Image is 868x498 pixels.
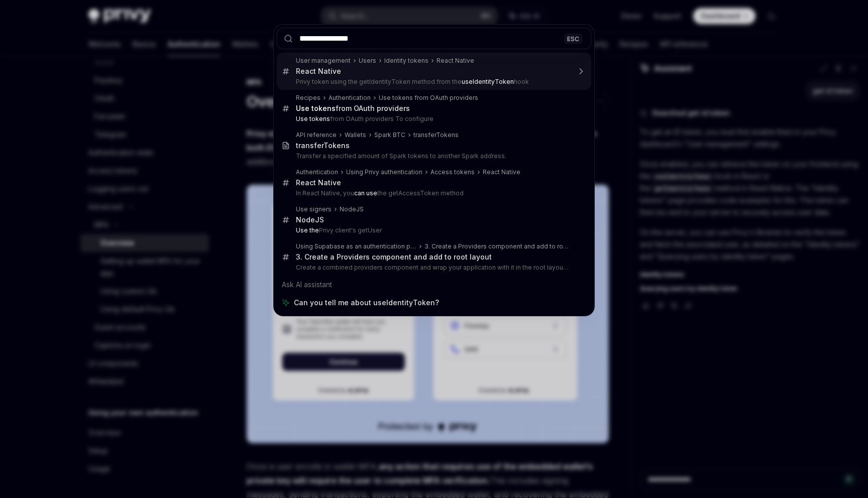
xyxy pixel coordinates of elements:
[354,189,377,197] b: can use
[296,264,570,272] p: Create a combined providers component and wrap your application with it in the root layout: The getC
[296,205,332,213] div: Use signers
[296,226,319,234] b: Use the
[329,94,371,102] div: Authentication
[430,168,475,176] div: Access tokens
[294,298,439,308] span: Can you tell me about useIdentityToken?
[296,67,341,76] div: React Native
[296,253,492,262] div: 3. Create a Providers component and add to root layout
[462,78,514,85] b: useIdentityToken
[384,57,428,65] div: Identity tokens
[296,115,330,122] b: Use tokens
[359,57,376,65] div: Users
[296,152,570,160] p: Transfer a specified amount of Spark tokens to another Spark address.
[564,33,582,44] div: ESC
[424,242,570,251] div: 3. Create a Providers component and add to root layout
[296,78,570,86] p: Privy token using the getIdentityToken method from the hook
[296,215,324,224] div: NodeJS
[277,276,591,294] div: Ask AI assistant
[437,57,474,65] div: React Native
[346,168,422,176] div: Using Privy authentication
[296,104,336,112] b: Use tokens
[483,168,520,176] div: React Native
[413,131,459,139] div: transferTokens
[296,104,410,113] div: from OAuth providers
[296,226,570,234] p: Privy client's getUser
[345,131,366,139] div: Wallets
[296,131,337,139] div: API reference
[296,168,338,176] div: Authentication
[296,94,320,102] div: Recipes
[296,189,570,197] p: In React Native, you the getAccessToken method
[296,115,570,123] p: from OAuth providers To configure
[296,178,341,187] div: React Native
[296,57,351,65] div: User management
[296,242,416,251] div: Using Supabase as an authentication provider
[340,205,364,213] div: NodeJS
[379,94,478,102] div: Use tokens from OAuth providers
[374,131,405,139] div: Spark BTC
[296,141,350,150] div: transferTokens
